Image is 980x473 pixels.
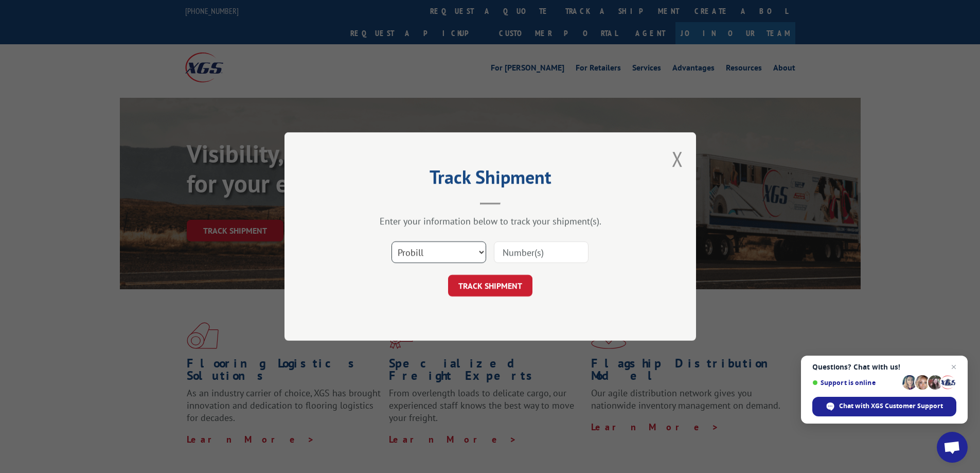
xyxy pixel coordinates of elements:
div: Open chat [937,432,968,463]
h2: Track Shipment [336,170,645,189]
input: Number(s) [494,241,589,263]
div: Enter your information below to track your shipment(s). [336,215,645,227]
button: TRACK SHIPMENT [448,275,532,296]
span: Support is online [812,379,899,387]
div: Chat with XGS Customer Support [812,397,956,416]
span: Questions? Chat with us! [812,363,956,371]
span: Close chat [948,361,960,373]
button: Close modal [672,145,683,172]
span: Chat with XGS Customer Support [839,401,943,411]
